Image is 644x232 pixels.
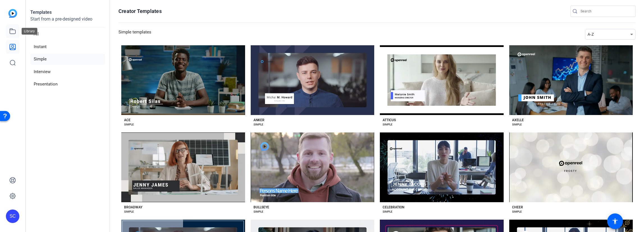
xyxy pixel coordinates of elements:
div: BULLSEYE [254,205,269,210]
mat-icon: accessibility [612,218,618,225]
button: Template image [251,45,374,115]
div: SIMPLE [512,210,522,214]
li: All [30,28,105,40]
h1: Creator Templates [118,8,162,15]
div: SIMPLE [124,122,134,127]
div: BROADWAY [124,205,142,210]
div: AXELLE [512,118,524,122]
div: SIMPLE [512,122,522,127]
h3: Simple templates [118,29,151,40]
div: ANKER [254,118,264,122]
div: ACE [124,118,131,122]
li: Interview [30,66,105,78]
div: SIMPLE [124,210,134,214]
div: CHEER [512,205,523,210]
strong: Templates [30,10,52,15]
button: Template image [121,45,245,115]
img: blue-gradient.svg [8,9,17,18]
li: Instant [30,41,105,53]
li: Presentation [30,78,105,90]
button: Template image [509,45,633,115]
button: Template image [380,45,504,115]
div: SIMPLE [254,122,263,127]
span: A-Z [588,32,594,37]
div: SC [6,210,19,223]
p: Start from a pre-designed video [30,16,105,27]
div: Library [22,28,37,35]
div: SIMPLE [254,210,263,214]
div: SIMPLE [383,210,392,214]
li: Simple [30,53,105,65]
button: Template image [251,132,374,202]
div: ATTICUS [383,118,396,122]
div: CELEBRATION [383,205,404,210]
input: Search [581,8,631,15]
button: Template image [121,132,245,202]
div: SIMPLE [383,122,392,127]
button: Template image [509,132,633,202]
button: Template image [380,132,504,202]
